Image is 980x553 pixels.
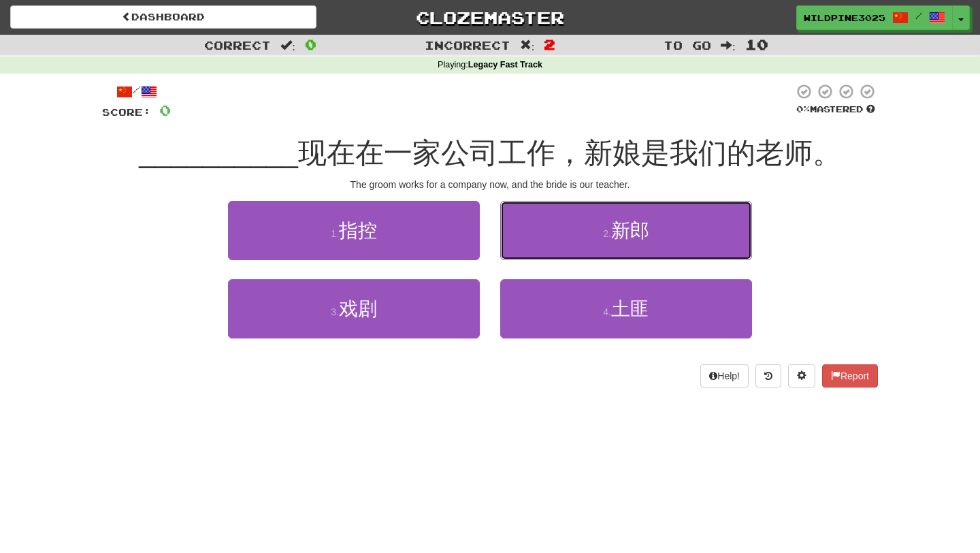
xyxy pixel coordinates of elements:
[298,137,841,169] span: 现在在一家公司工作，新娘是我们的老师。
[331,228,339,239] small: 1 .
[339,220,377,241] span: 指控
[337,5,643,29] a: Clozemaster
[611,220,649,241] span: 新郎
[796,104,810,114] span: 0 %
[331,306,339,317] small: 3 .
[915,11,922,20] span: /
[804,12,885,24] span: WildPine3025
[280,39,295,51] span: :
[721,39,736,51] span: :
[520,39,535,51] span: :
[139,137,298,169] span: __________
[102,178,878,191] div: The groom works for a company now, and the bride is our teacher.
[544,36,555,52] span: 2
[339,298,377,319] span: 戏剧
[745,36,768,52] span: 10
[794,104,878,116] div: Mastered
[700,364,749,388] button: Help!
[603,228,611,239] small: 2 .
[611,298,649,319] span: 土匪
[500,279,752,338] button: 4.土匪
[822,364,878,388] button: Report
[755,364,781,388] button: Round history (alt+y)
[159,101,171,118] span: 0
[102,83,171,100] div: /
[305,36,316,52] span: 0
[10,5,316,29] a: Dashboard
[500,201,752,260] button: 2.新郎
[603,306,611,317] small: 4 .
[664,38,711,52] span: To go
[796,5,953,30] a: WildPine3025 /
[228,201,480,260] button: 1.指控
[468,60,542,69] strong: Legacy Fast Track
[102,106,151,118] span: Score:
[204,38,271,52] span: Correct
[228,279,480,338] button: 3.戏剧
[425,38,510,52] span: Incorrect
